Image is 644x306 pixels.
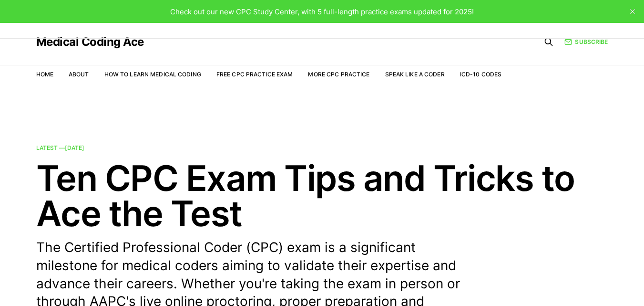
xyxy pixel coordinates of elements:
a: Speak Like a Coder [385,71,445,78]
a: Subscribe [564,37,608,46]
h2: Ten CPC Exam Tips and Tricks to Ace the Test [36,160,608,231]
a: How to Learn Medical Coding [104,71,201,78]
time: [DATE] [65,144,84,151]
a: Medical Coding Ace [36,36,144,48]
span: Check out our new CPC Study Center, with 5 full-length practice exams updated for 2025! [170,7,474,16]
a: Free CPC Practice Exam [216,71,293,78]
a: ICD-10 Codes [460,71,501,78]
a: More CPC Practice [308,71,369,78]
a: About [69,71,89,78]
button: close [625,4,640,19]
a: Home [36,71,53,78]
span: Latest — [36,144,84,151]
iframe: portal-trigger [489,259,644,306]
